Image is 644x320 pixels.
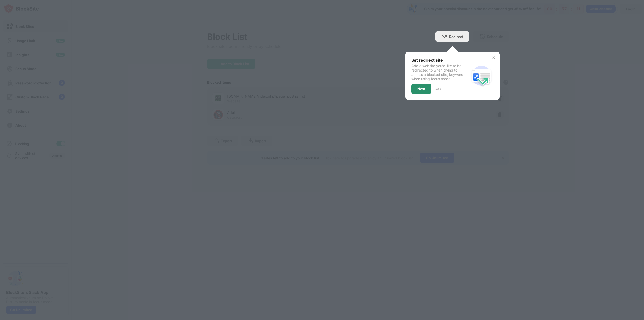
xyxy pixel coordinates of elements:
img: x-button.svg [492,56,496,60]
div: Add a website you’d like to be redirected to when trying to access a blocked site, keyword or whe... [411,64,469,81]
div: Set redirect site [411,58,469,63]
img: redirect.svg [469,64,494,88]
div: Redirect [449,34,463,39]
div: Next [417,87,425,91]
div: 2 of 3 [434,87,441,91]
